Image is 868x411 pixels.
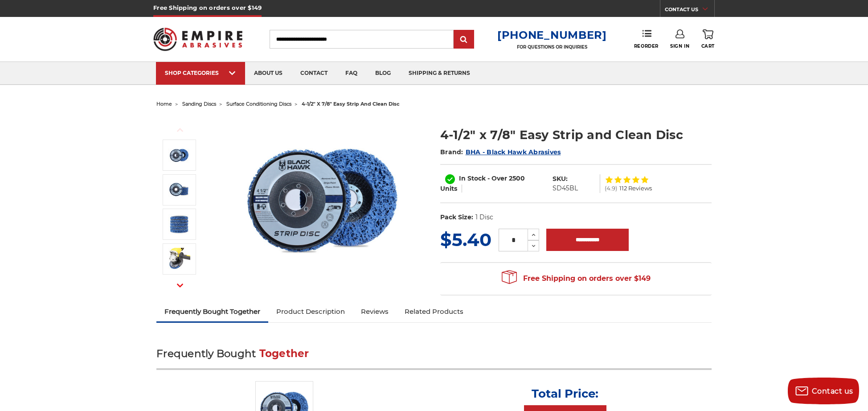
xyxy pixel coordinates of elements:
[475,213,493,222] dd: 1 Disc
[245,62,291,85] a: about us
[701,29,715,49] a: Cart
[169,276,191,295] button: Next
[634,29,659,49] a: Reorder
[226,101,291,107] a: surface conditioning discs
[268,302,353,321] a: Product Description
[165,70,236,76] div: SHOP CATEGORIES
[233,117,411,283] img: 4-1/2" x 7/8" Easy Strip and Clean Disc
[156,302,268,321] a: Frequently Bought Together
[553,184,578,193] dd: SD45BL
[259,347,309,360] span: Together
[459,174,486,182] span: In Stock
[440,126,712,144] h1: 4-1/2" x 7/8" Easy Strip and Clean Disc
[497,44,607,50] p: FOR QUESTIONS OR INQUIRIES
[532,386,598,401] p: Total Price:
[168,179,190,200] img: 4-1/2" x 7/8" Easy Strip and Clean Disc
[788,378,859,404] button: Contact us
[466,148,561,156] a: BHA - Black Hawk Abrasives
[156,347,256,360] span: Frequently Bought
[619,185,652,191] span: 112 Reviews
[291,62,336,85] a: contact
[670,43,689,49] span: Sign In
[502,270,651,288] span: Free Shipping on orders over $149
[397,302,471,321] a: Related Products
[353,302,397,321] a: Reviews
[302,101,400,107] span: 4-1/2" x 7/8" easy strip and clean disc
[168,248,190,270] img: 4-1/2" x 7/8" Easy Strip and Clean Disc
[701,43,715,49] span: Cart
[168,214,190,235] img: 4-1/2" x 7/8" Easy Strip and Clean Disc
[169,120,191,140] button: Previous
[509,174,525,182] span: 2500
[634,43,659,49] span: Reorder
[812,387,853,395] span: Contact us
[605,185,617,191] span: (4.9)
[440,229,491,251] span: $5.40
[553,174,568,184] dt: SKU:
[497,29,607,41] a: [PHONE_NUMBER]
[156,101,172,107] a: home
[182,101,216,107] a: sanding discs
[440,185,457,193] span: Units
[366,62,400,85] a: blog
[400,62,479,85] a: shipping & returns
[336,62,366,85] a: faq
[487,174,507,182] span: - Over
[168,145,190,166] img: 4-1/2" x 7/8" Easy Strip and Clean Disc
[440,148,463,156] span: Brand:
[665,4,714,17] a: CONTACT US
[455,31,473,49] input: Submit
[153,22,242,57] img: Empire Abrasives
[440,213,473,222] dt: Pack Size:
